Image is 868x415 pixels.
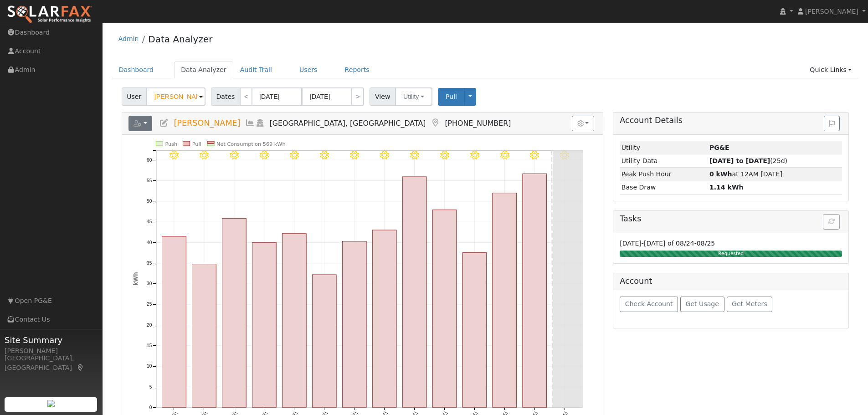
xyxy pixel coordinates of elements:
[192,264,216,408] rect: onclick=""
[147,220,152,225] text: 45
[290,151,299,160] i: 8/17 - Clear
[727,297,773,312] button: Get Meters
[147,261,152,266] text: 35
[7,5,92,24] img: SolarFax
[402,177,426,407] rect: onclick=""
[686,300,719,307] span: Get Usage
[500,151,509,160] i: 8/24 - MostlyClear
[147,199,152,204] text: 50
[174,118,240,128] span: [PERSON_NAME]
[270,119,426,128] span: [GEOGRAPHIC_DATA], [GEOGRAPHIC_DATA]
[680,297,724,312] button: Get Usage
[147,364,152,369] text: 10
[255,118,265,128] a: Login As (last Never)
[395,87,432,106] button: Utility
[824,116,840,131] button: Issue History
[620,214,842,224] h5: Tasks
[147,158,152,163] text: 60
[147,281,152,286] text: 30
[732,300,767,307] span: Get Meters
[462,253,487,407] rect: onclick=""
[245,118,255,128] a: Multi-Series Graph
[169,151,179,160] i: 8/13 - MostlyClear
[620,277,652,286] h5: Account
[338,61,376,78] a: Reports
[530,151,539,160] i: 8/25 - MostlyClear
[165,141,177,147] text: Push
[708,168,842,181] td: at 12AM [DATE]
[147,178,152,183] text: 55
[430,118,440,128] a: Map
[5,354,98,373] div: [GEOGRAPHIC_DATA], [GEOGRAPHIC_DATA]
[5,334,98,346] span: Site Summary
[149,405,152,410] text: 0
[112,61,161,78] a: Dashboard
[620,141,708,154] td: Utility
[148,34,212,45] a: Data Analyzer
[216,141,286,147] text: Net Consumption 569 kWh
[122,87,147,106] span: User
[342,241,366,408] rect: onclick=""
[5,346,98,356] div: [PERSON_NAME]
[47,400,55,407] img: retrieve
[159,118,169,128] a: Edit User (36310)
[620,240,842,247] h6: [DATE]-[DATE] of 08/24-08/25
[233,61,279,78] a: Audit Trail
[133,272,139,286] text: kWh
[709,170,732,178] strong: 0 kWh
[709,144,729,151] strong: ID: 17229927, authorized: 08/27/25
[146,87,205,106] input: Select a User
[222,218,246,407] rect: onclick=""
[805,8,858,15] span: [PERSON_NAME]
[174,61,233,78] a: Data Analyzer
[410,151,419,160] i: 8/21 - Clear
[445,119,511,128] span: [PHONE_NUMBER]
[446,93,457,100] span: Pull
[147,302,152,307] text: 25
[320,151,329,160] i: 8/18 - Clear
[709,157,770,164] strong: [DATE] to [DATE]
[380,151,389,160] i: 8/20 - Clear
[77,364,85,371] a: Map
[470,151,479,160] i: 8/23 - MostlyClear
[147,323,152,328] text: 20
[493,193,517,407] rect: onclick=""
[625,300,673,307] span: Check Account
[147,343,152,348] text: 15
[438,88,465,106] button: Pull
[709,157,787,164] span: (25d)
[440,151,449,160] i: 8/22 - MostlyClear
[620,181,708,194] td: Base Draw
[162,236,186,408] rect: onclick=""
[370,87,395,106] span: View
[620,168,708,181] td: Peak Push Hour
[118,35,139,42] a: Admin
[523,174,547,408] rect: onclick=""
[620,251,842,257] div: Requested
[351,87,364,106] a: >
[200,151,209,160] i: 8/14 - Clear
[372,230,396,407] rect: onclick=""
[620,297,678,312] button: Check Account
[147,240,152,245] text: 40
[282,234,306,407] rect: onclick=""
[312,275,336,407] rect: onclick=""
[620,116,842,125] h5: Account Details
[260,151,269,160] i: 8/16 - Clear
[803,61,858,78] a: Quick Links
[230,151,239,160] i: 8/15 - Clear
[149,384,152,389] text: 5
[192,141,201,147] text: Pull
[211,87,240,106] span: Dates
[620,154,708,168] td: Utility Data
[240,87,252,106] a: <
[709,184,744,191] strong: 1.14 kWh
[432,210,457,407] rect: onclick=""
[293,61,324,78] a: Users
[252,242,276,407] rect: onclick=""
[350,151,359,160] i: 8/19 - Clear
